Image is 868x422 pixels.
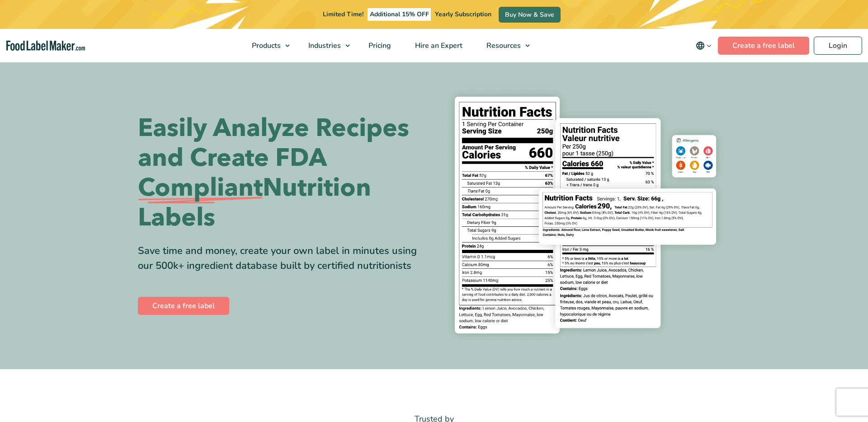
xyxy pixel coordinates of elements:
span: Resources [484,41,522,51]
a: Industries [297,29,354,62]
a: Hire an Expert [403,29,472,62]
span: Industries [306,41,342,51]
span: Limited Time! [323,10,363,19]
a: Create a free label [718,37,809,55]
a: Buy Now & Save [499,7,561,23]
a: Pricing [357,29,401,62]
span: Hire an Expert [412,41,463,51]
a: Create a free label [138,297,229,315]
h1: Easily Analyze Recipes and Create FDA Nutrition Labels [138,113,427,233]
a: Resources [475,29,534,62]
span: Compliant [138,173,263,203]
div: Save time and money, create your own label in minutes using our 500k+ ingredient database built b... [138,244,427,273]
a: Products [240,29,294,62]
span: Yearly Subscription [435,10,491,19]
a: Login [814,37,862,55]
span: Additional 15% OFF [368,8,431,21]
span: Products [249,41,282,51]
span: Pricing [366,41,392,51]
